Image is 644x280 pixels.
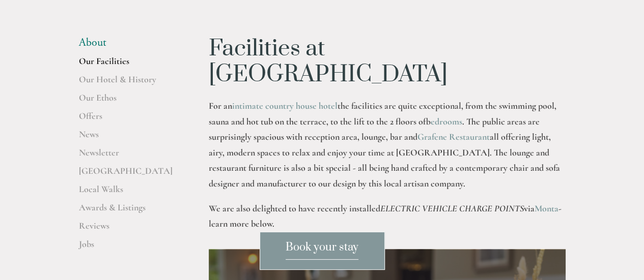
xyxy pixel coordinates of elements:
a: Our Facilities [79,55,176,74]
a: Grafene Restaurant [417,131,490,142]
a: Awards & Listings [79,202,176,220]
a: Local Walks [79,183,176,202]
a: [GEOGRAPHIC_DATA] [79,165,176,183]
a: intimate country house hotel [232,100,338,111]
a: Monta [535,203,558,214]
em: ELECTRIC VEHICLE CHARGE POINTS [380,203,524,214]
p: For an the facilities are quite exceptional, from the swimming pool, sauna and hot tub on the ter... [209,98,566,192]
a: News [79,129,176,147]
li: About [79,36,176,49]
a: Book your stay [260,232,385,270]
a: Our Ethos [79,92,176,110]
p: We are also delighted to have recently installed via - learn more below. [209,201,566,232]
span: Book your stay [286,240,358,260]
a: bedrooms [431,116,462,127]
a: Newsletter [79,147,176,165]
a: Offers [79,110,176,129]
h1: Facilities at [GEOGRAPHIC_DATA] [209,36,566,87]
a: Reviews [79,220,176,238]
a: Our Hotel & History [79,74,176,92]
